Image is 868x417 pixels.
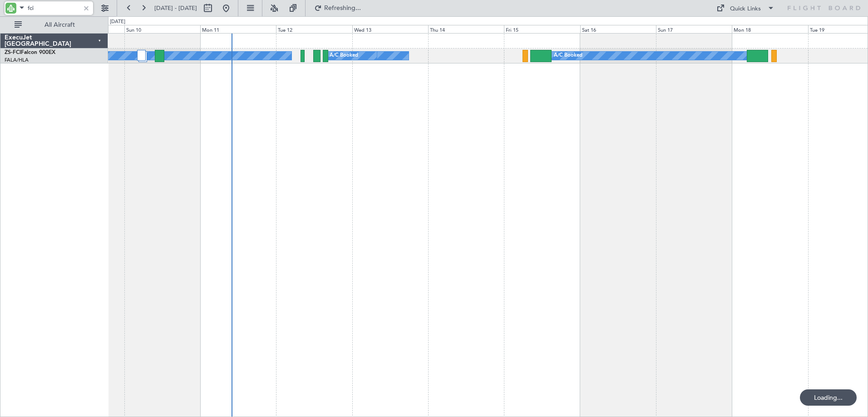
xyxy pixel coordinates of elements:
span: Refreshing... [324,5,362,11]
div: Loading... [800,389,857,406]
div: A/C Booked [554,49,582,63]
span: All Aircraft [24,22,96,28]
div: Quick Links [730,5,761,14]
a: FALA/HLA [5,57,29,63]
div: Sun 10 [124,25,200,33]
button: Quick Links [712,1,779,15]
span: ZS-FCI [5,50,21,55]
div: Mon 18 [732,25,808,33]
div: Sat 16 [580,25,656,33]
a: ZS-FCIFalcon 900EX [5,50,55,55]
button: All Aircraft [10,18,99,32]
button: Refreshing... [310,1,365,15]
div: Sun 17 [656,25,732,33]
div: [DATE] [110,18,125,26]
span: [DATE] - [DATE] [154,4,197,12]
div: Fri 15 [504,25,580,33]
input: A/C (Reg. or Type) [28,1,80,15]
div: Thu 14 [428,25,504,33]
div: Wed 13 [352,25,428,33]
div: Tue 12 [276,25,352,33]
div: A/C Booked [330,49,358,63]
div: Mon 11 [200,25,276,33]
